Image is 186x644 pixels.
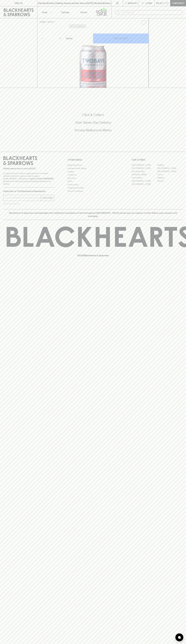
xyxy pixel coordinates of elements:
[5,211,181,218] p: Blackhearts & Sparrows acknowledges the traditional Custodians of land throughout [GEOGRAPHIC_DAT...
[14,2,23,5] p: FIND US
[178,636,181,639] img: bubble-icon
[157,164,183,167] a: Braddon
[65,36,93,41] div: Bottle
[68,183,119,186] a: Privacy Policy
[145,2,152,5] p: Login
[132,176,157,179] a: Fitzroy North
[68,158,119,161] p: OTHER AREAS
[61,11,69,14] p: Tastings
[157,167,183,170] a: [GEOGRAPHIC_DATA]
[3,128,183,132] h5: Across Melbourne Metro
[68,189,119,193] a: Terms & Conditions
[37,27,149,88] img: 38392.png
[69,25,86,28] button: Add to wishlist
[157,173,183,176] a: Fitzroy
[66,37,73,40] p: Bottle
[41,195,54,201] button: SUBSCRIBE
[5,196,41,200] input: e.g. jane@blackheartsandsparrows.com.au
[48,21,53,23] a: SHOP
[157,176,183,179] a: Geelong
[157,179,183,183] a: Prahran
[3,172,54,185] p: It is against the law to sell or supply alcohol to, or to obtain alcohol on behalf of a person un...
[140,19,147,26] button: Add to wishlist
[3,167,54,170] p: Sibling owned and run since [DATE]
[114,37,128,40] p: ADD TO CART
[132,173,157,176] a: [PERSON_NAME]
[132,179,157,183] a: [GEOGRAPHIC_DATA]
[68,173,119,177] a: Contact Us
[132,183,157,186] a: [GEOGRAPHIC_DATA]
[132,170,157,173] a: Brunswick West
[68,167,119,170] a: Business & Bulk Gifting
[68,186,119,189] a: Shipping Information
[132,167,157,170] a: [GEOGRAPHIC_DATA]
[56,6,74,18] a: Tastings
[3,113,183,117] h5: Click & Collect
[68,180,119,183] a: FAQ's
[167,2,168,4] p: 0
[42,196,53,199] p: SUBSCRIBE
[39,21,46,23] a: HOME
[3,102,183,146] div: Call to action block
[3,120,183,125] h5: Uber Same-Day Delivery
[128,2,138,5] p: Wishlist
[68,170,119,173] a: Careers
[157,170,183,173] a: [GEOGRAPHIC_DATA]
[37,6,56,18] button: Shop
[3,202,54,205] p: We will never spam you
[74,6,93,18] a: Stores
[132,158,183,161] p: OUR STORES
[68,177,119,180] a: Gift Cards
[172,2,184,5] p: Checkout
[121,10,181,15] input: Try "Pinot noir"
[156,2,162,5] p: $0.00
[3,190,54,193] p: Subscribe to The Blackhearts Newsletter
[93,34,149,43] button: ADD TO CART
[68,164,119,167] a: Bottle Drop FAQ's
[29,178,54,180] strong: Liquor License #32064953
[42,11,47,14] p: Shop
[132,164,157,167] a: [GEOGRAPHIC_DATA]
[80,11,87,14] p: Stores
